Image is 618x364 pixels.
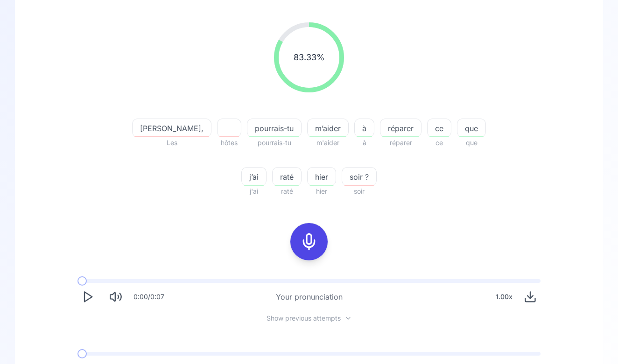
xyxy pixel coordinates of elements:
[457,119,486,137] button: que
[272,186,302,197] span: raté
[247,137,302,148] span: pourrais-tu
[247,119,302,137] button: pourrais-tu
[307,119,349,137] button: m’aider
[380,137,421,148] span: réparer
[273,171,301,182] span: raté
[307,186,336,197] span: hier
[457,137,486,148] span: que
[276,291,343,302] div: Your pronunciation
[259,315,359,322] button: Show previous attempts
[272,167,302,186] button: raté
[520,287,541,307] button: Download audio
[308,171,336,182] span: hier
[241,167,267,186] button: j’ai
[217,137,241,148] span: hôtes
[355,123,374,134] span: à
[354,119,374,137] button: à
[307,137,349,148] span: m'aider
[308,123,348,134] span: m’aider
[428,123,451,134] span: ce
[380,119,421,137] button: réparer
[133,292,164,301] div: 0:00 / 0:07
[132,119,211,137] button: [PERSON_NAME],
[307,167,336,186] button: hier
[380,123,421,134] span: réparer
[427,119,451,137] button: ce
[342,167,377,186] button: soir ?
[427,137,451,148] span: ce
[105,287,126,307] button: Mute
[242,171,266,182] span: j’ai
[247,123,301,134] span: pourrais-tu
[342,171,376,182] span: soir ?
[354,137,374,148] span: à
[294,51,325,64] span: 83.33 %
[342,186,377,197] span: soir
[457,123,485,134] span: que
[267,314,341,323] span: Show previous attempts
[241,186,267,197] span: j'ai
[133,123,211,134] span: [PERSON_NAME],
[132,137,211,148] span: Les
[77,287,98,307] button: Play
[492,287,516,306] div: 1.00 x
